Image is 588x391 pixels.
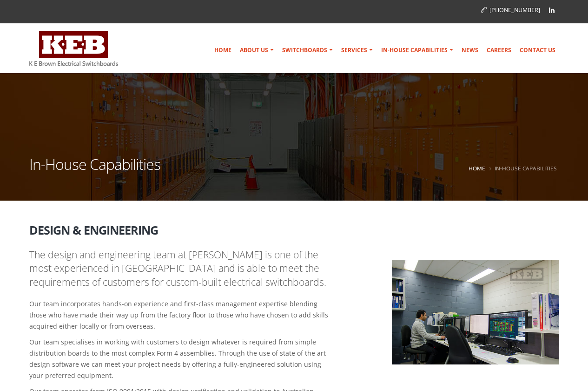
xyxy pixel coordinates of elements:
a: In-house Capabilities [377,41,457,60]
h2: Design & Engineering [29,217,559,236]
a: Careers [483,41,515,60]
a: Home [211,41,235,60]
a: About Us [236,41,277,60]
a: Contact Us [516,41,559,60]
a: Services [337,41,377,60]
li: In-House Capabilities [487,162,557,174]
p: Our team incorporates hands-on experience and first-class management expertise blending those who... [29,298,333,332]
a: News [458,41,482,60]
a: Switchboards [278,41,337,60]
a: Linkedin [545,3,559,17]
a: Home [469,164,485,172]
p: The design and engineering team at [PERSON_NAME] is one of the most experienced in [GEOGRAPHIC_DA... [29,248,333,289]
p: Our team specialises in working with customers to design whatever is required from simple distrib... [29,337,333,381]
img: K E Brown Electrical Switchboards [29,31,118,66]
a: [PHONE_NUMBER] [481,6,540,14]
h1: In-House Capabilities [29,157,160,183]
